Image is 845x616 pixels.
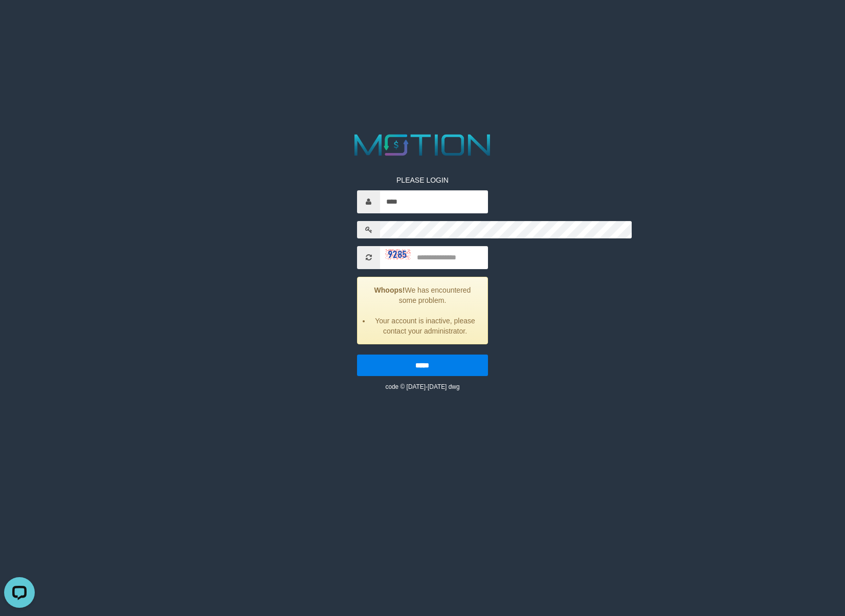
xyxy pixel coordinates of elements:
[370,316,479,336] li: Your account is inactive, please contact your administrator.
[385,249,411,259] img: cdcc
[348,130,496,160] img: MOTION_logo.png
[374,286,405,294] strong: Whoops!
[357,175,487,185] p: PLEASE LOGIN
[357,277,487,344] div: We has encountered some problem.
[385,383,459,390] small: code © [DATE]-[DATE] dwg
[4,4,35,35] button: Open LiveChat chat widget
